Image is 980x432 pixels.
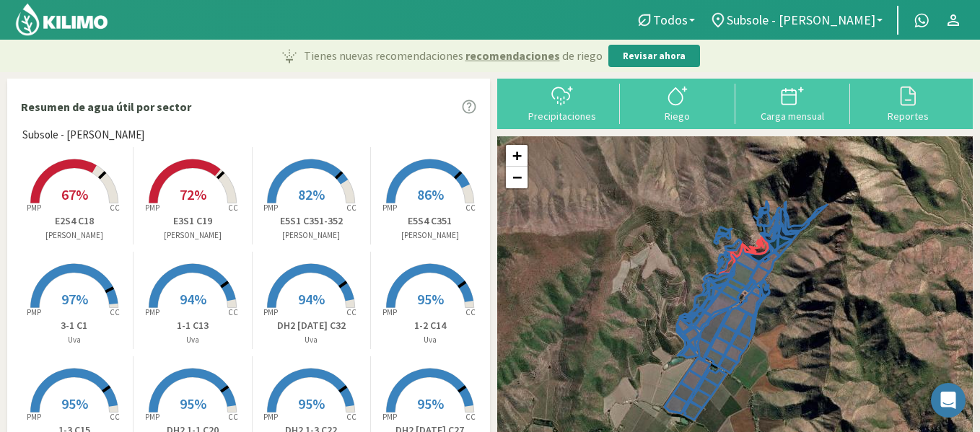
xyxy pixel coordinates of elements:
tspan: CC [110,412,120,422]
p: [PERSON_NAME] [134,229,251,242]
span: 94% [180,290,206,308]
span: 97% [61,290,88,308]
button: Carga mensual [735,84,851,122]
p: Resumen de agua útil por sector [21,98,191,115]
button: Precipitaciones [504,84,620,122]
div: Precipitaciones [509,111,616,121]
button: Revisar ahora [608,45,700,68]
img: Kilimo [14,2,109,37]
span: 72% [180,185,206,203]
span: 95% [180,394,206,413]
tspan: PMP [382,203,397,213]
p: Uva [371,334,489,346]
p: DH2 [DATE] C32 [253,318,370,333]
tspan: CC [228,412,238,422]
tspan: CC [465,203,476,213]
tspan: CC [346,307,356,317]
p: 1-1 C13 [134,318,251,333]
p: E2S4 C18 [15,213,133,229]
p: 1-2 C14 [371,318,489,333]
span: 95% [298,394,325,413]
span: 95% [417,394,444,413]
p: [PERSON_NAME] [15,229,133,242]
p: Uva [253,334,370,346]
p: E5S1 C351-352 [253,213,370,229]
p: Revisar ahora [623,49,686,63]
span: de riego [562,47,603,64]
span: 95% [417,290,444,308]
tspan: CC [465,307,476,317]
p: Uva [15,334,133,346]
tspan: CC [465,412,476,422]
span: Todos [653,12,688,27]
tspan: PMP [145,412,159,422]
p: Tienes nuevas recomendaciones [304,47,603,64]
p: [PERSON_NAME] [371,229,489,242]
span: 95% [61,394,88,413]
div: Reportes [854,111,961,121]
tspan: PMP [382,412,397,422]
a: Zoom in [506,145,528,167]
a: Zoom out [506,167,528,188]
span: 82% [298,185,325,203]
tspan: PMP [26,203,40,213]
div: Carga mensual [740,111,846,121]
div: Riego [624,111,731,121]
tspan: PMP [26,412,40,422]
span: 94% [298,290,325,308]
tspan: PMP [263,412,278,422]
p: Uva [134,334,251,346]
span: 86% [417,185,444,203]
tspan: PMP [145,203,159,213]
tspan: CC [228,203,238,213]
p: E5S4 C351 [371,213,489,229]
p: E3S1 C19 [134,213,251,229]
p: 3-1 C1 [15,318,133,333]
button: Reportes [850,84,966,122]
tspan: PMP [382,307,397,317]
tspan: CC [110,307,120,317]
button: Riego [620,84,735,122]
tspan: PMP [263,307,278,317]
span: 67% [61,185,88,203]
span: Subsole - [PERSON_NAME] [727,12,875,27]
tspan: CC [346,203,356,213]
tspan: CC [346,412,356,422]
span: recomendaciones [465,47,560,64]
span: Subsole - [PERSON_NAME] [22,127,144,144]
tspan: PMP [263,203,278,213]
tspan: PMP [26,307,40,317]
p: [PERSON_NAME] [253,229,370,242]
div: Open Intercom Messenger [931,383,966,418]
tspan: CC [228,307,238,317]
tspan: CC [110,203,120,213]
tspan: PMP [145,307,159,317]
